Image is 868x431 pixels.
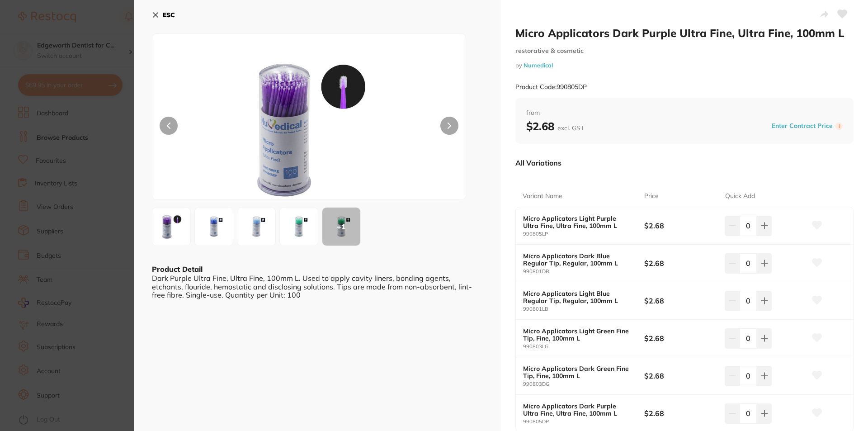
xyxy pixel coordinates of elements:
[526,109,843,118] span: from
[644,221,717,231] b: $2.68
[523,327,632,342] b: Micro Applicators Light Green Fine Tip, Fine, 100mm L
[523,231,644,237] small: 990805LP
[557,124,584,132] span: excl. GST
[835,123,843,130] label: i
[515,26,854,40] h2: Micro Applicators Dark Purple Ultra Fine, Ultra Fine, 100mm L
[644,258,717,268] b: $2.68
[769,122,835,130] button: Enter Contract Price
[152,7,175,23] button: ESC
[725,192,755,201] p: Quick Add
[152,265,203,274] b: Product Detail
[644,371,717,381] b: $2.68
[515,158,561,167] p: All Variations
[322,207,361,246] button: +1
[523,419,644,425] small: 990805DP
[283,210,315,243] img: N2QtanBn
[240,210,273,243] img: NTYtanBn
[198,210,230,243] img: MjItanBn
[523,215,632,229] b: Micro Applicators Light Purple Ultra Fine, Ultra Fine, 100mm L
[523,269,644,275] small: 990801DB
[524,62,553,69] a: Numedical
[152,274,483,299] div: Dark Purple Ultra Fine, Ultra Fine, 100mm L. Used to apply cavity liners, bonding agents, etchant...
[322,208,360,246] div: + 1
[155,210,188,243] img: Zw
[644,408,717,418] b: $2.68
[523,403,632,417] b: Micro Applicators Dark Purple Ultra Fine, Ultra Fine, 100mm L
[523,365,632,379] b: Micro Applicators Dark Green Fine Tip, Fine, 100mm L
[523,252,632,267] b: Micro Applicators Dark Blue Regular Tip, Regular, 100mm L
[515,83,587,91] small: Product Code: 990805DP
[215,57,403,199] img: Zw
[523,290,632,304] b: Micro Applicators Light Blue Regular Tip, Regular, 100mm L
[644,296,717,306] b: $2.68
[515,47,854,55] small: restorative & cosmetic
[163,11,175,19] b: ESC
[523,344,644,350] small: 990803LG
[515,62,854,69] small: by
[523,381,644,387] small: 990803DG
[523,192,562,201] p: Variant Name
[526,119,584,133] b: $2.68
[644,333,717,343] b: $2.68
[523,306,644,312] small: 990801LB
[644,192,659,201] p: Price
